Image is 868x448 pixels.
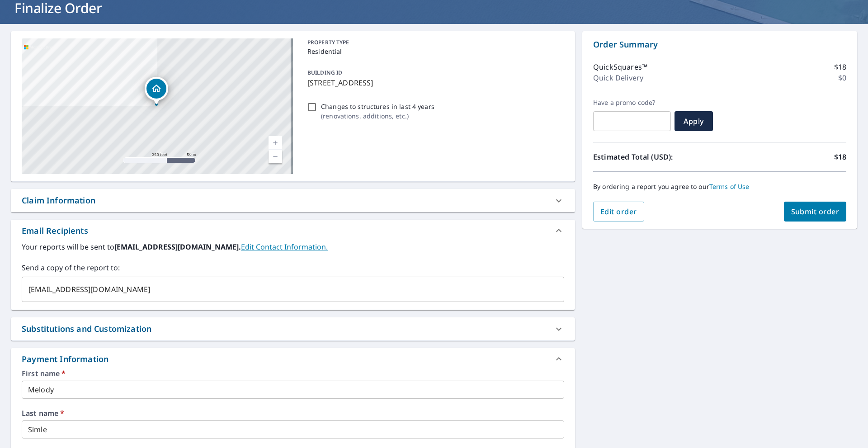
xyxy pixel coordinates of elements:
[675,111,713,131] button: Apply
[600,207,637,217] span: Edit order
[593,99,671,107] label: Have a promo code?
[593,38,846,51] p: Order Summary
[269,136,282,150] a: Current Level 17, Zoom In
[321,102,434,111] p: Changes to structures in last 4 years
[22,194,95,207] div: Claim Information
[593,72,643,83] p: Quick Delivery
[682,116,706,126] span: Apply
[784,202,847,222] button: Submit order
[22,370,564,377] label: First name
[838,72,846,83] p: $0
[834,151,846,162] p: $18
[11,317,575,340] div: Substitutions and Customization
[241,242,328,252] a: EditContactInfo
[709,182,750,191] a: Terms of Use
[321,111,434,121] p: ( renovations, additions, etc. )
[593,202,644,222] button: Edit order
[269,150,282,163] a: Current Level 17, Zoom Out
[307,77,561,88] p: [STREET_ADDRESS]
[22,323,151,335] div: Substitutions and Customization
[145,77,168,105] div: Dropped pin, building 1, Residential property, 13924 25th Ave SE Mill Creek, WA 98012
[791,207,840,217] span: Submit order
[307,69,342,76] p: BUILDING ID
[593,151,720,162] p: Estimated Total (USD):
[22,410,564,417] label: Last name
[11,189,575,212] div: Claim Information
[11,220,575,241] div: Email Recipients
[114,242,241,252] b: [EMAIL_ADDRESS][DOMAIN_NAME].
[593,61,647,72] p: QuickSquares™
[834,61,846,72] p: $18
[22,353,112,365] div: Payment Information
[307,47,561,56] p: Residential
[307,38,561,47] p: PROPERTY TYPE
[22,241,564,252] label: Your reports will be sent to
[22,225,88,237] div: Email Recipients
[22,262,564,273] label: Send a copy of the report to:
[593,183,846,191] p: By ordering a report you agree to our
[11,348,575,370] div: Payment Information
